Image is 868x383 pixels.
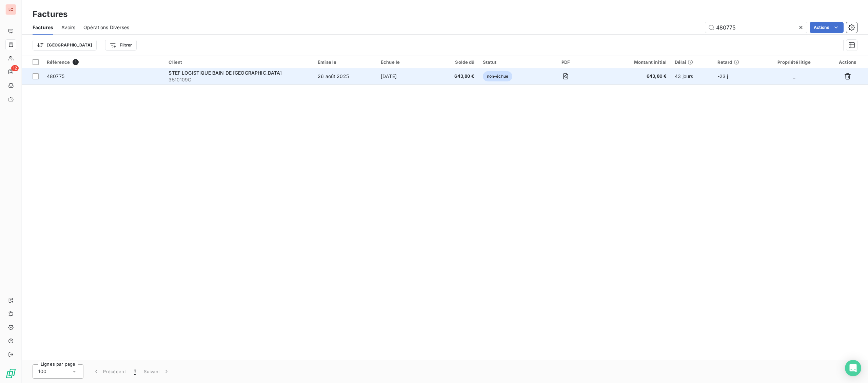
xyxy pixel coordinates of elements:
td: 43 jours [671,68,713,84]
button: Filtrer [105,40,136,51]
button: Suivant [140,364,174,379]
span: non-échue [483,71,512,81]
span: 100 [38,368,46,375]
img: Logo LeanPay [5,368,16,379]
span: Référence [47,59,70,65]
span: _ [793,73,795,79]
div: Échue le [381,59,429,65]
h3: Factures [33,8,67,20]
span: Avoirs [61,24,75,31]
div: Retard [717,59,757,65]
span: 1 [134,368,136,375]
button: Actions [810,22,844,33]
span: 643,80 € [596,73,667,80]
div: Statut [483,59,535,65]
div: Open Intercom Messenger [845,360,861,376]
button: 1 [130,364,140,379]
span: 12 [11,65,19,71]
span: Opérations Diverses [83,24,129,31]
span: 480775 [47,73,64,79]
div: PDF [543,59,588,65]
div: Montant initial [596,59,667,65]
button: [GEOGRAPHIC_DATA] [33,40,97,51]
div: Client [169,59,310,65]
span: Factures [33,24,53,31]
div: Délai [675,59,709,65]
span: -23 j [717,73,728,79]
span: 1 [73,59,79,65]
div: Propriété litige [765,59,823,65]
div: Émise le [318,59,373,65]
input: Rechercher [705,22,807,33]
td: 26 août 2025 [314,68,377,84]
span: STEF LOGISTIQUE BAIN DE [GEOGRAPHIC_DATA] [169,70,282,76]
button: Précédent [89,364,130,379]
div: LC [5,4,16,15]
span: 643,80 € [437,73,475,80]
span: 3510109C [169,76,310,83]
td: [DATE] [377,68,433,84]
div: Solde dû [437,59,475,65]
div: Actions [831,59,864,65]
